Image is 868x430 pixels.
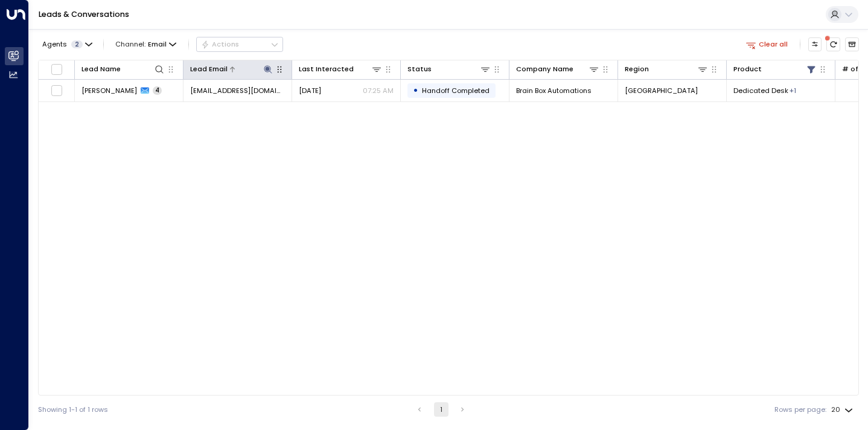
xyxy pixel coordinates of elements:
button: page 1 [434,402,448,417]
div: Lead Email [190,63,228,75]
div: 20 [831,402,855,417]
label: Rows per page: [774,405,826,415]
span: Yesterday [299,86,321,95]
span: Toggle select all [51,63,63,75]
span: There are new threads available. Refresh the grid to view the latest updates. [826,37,840,51]
button: Agents2 [38,37,95,51]
button: Actions [196,37,283,51]
button: Clear all [742,37,792,51]
div: Region [625,63,649,75]
span: Brain Box Automations [516,86,592,95]
div: • [413,82,418,98]
div: Lead Name [81,63,165,75]
div: Company Name [516,63,599,75]
div: Product [733,63,762,75]
div: Hot desking [790,86,796,95]
div: Company Name [516,63,573,75]
span: Dedicated Desk [733,86,788,95]
span: Toggle select row [51,85,63,97]
a: Leads & Conversations [39,9,129,19]
span: 2 [71,40,83,48]
span: Agents [42,41,67,48]
button: Archived Leads [845,37,859,51]
button: Channel:Email [112,37,180,51]
span: salwa.bakhsh@brainboxautomations.com [190,86,285,95]
span: Salwa Bakhsh [81,86,137,95]
span: London [625,86,698,95]
div: Actions [201,40,239,48]
nav: pagination navigation [412,402,470,417]
span: Handoff Completed [422,86,490,95]
p: 07:25 AM [363,86,394,95]
div: Region [625,63,708,75]
span: Email [148,40,167,48]
span: Channel: [112,37,180,51]
button: Customize [808,37,822,51]
div: Last Interacted [299,63,354,75]
div: Product [733,63,817,75]
span: 4 [153,86,162,95]
div: Last Interacted [299,63,382,75]
div: Lead Name [81,63,121,75]
div: Lead Email [190,63,273,75]
div: Status [407,63,491,75]
div: Button group with a nested menu [196,37,283,51]
div: Showing 1-1 of 1 rows [38,405,108,415]
div: Status [407,63,432,75]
